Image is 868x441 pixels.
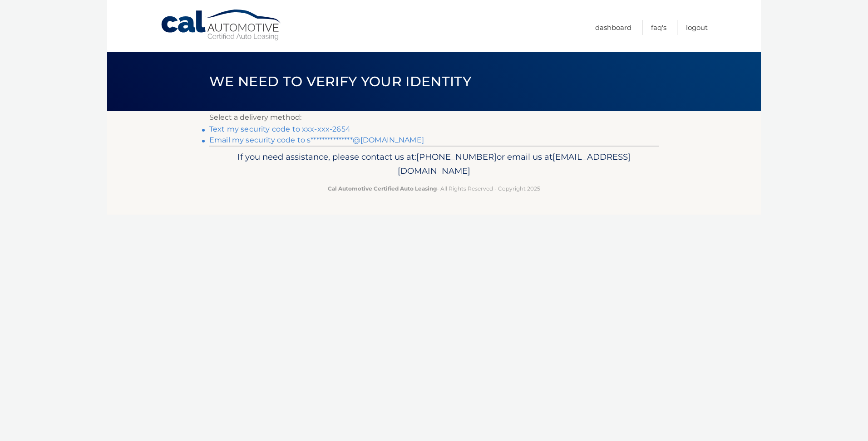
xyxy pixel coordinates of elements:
[686,20,708,35] a: Logout
[416,152,497,162] span: [PHONE_NUMBER]
[215,184,653,193] p: - All Rights Reserved - Copyright 2025
[215,150,653,179] p: If you need assistance, please contact us at: or email us at
[209,125,350,133] a: Text my security code to xxx-xxx-2654
[651,20,666,35] a: FAQ's
[209,73,471,90] span: We need to verify your identity
[328,185,437,192] strong: Cal Automotive Certified Auto Leasing
[595,20,631,35] a: Dashboard
[160,9,283,41] a: Cal Automotive
[209,111,659,124] p: Select a delivery method:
